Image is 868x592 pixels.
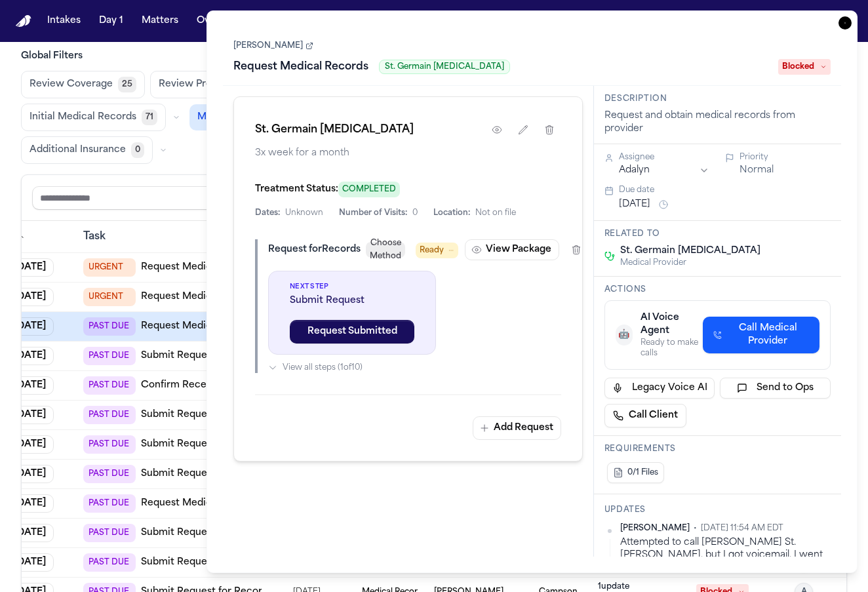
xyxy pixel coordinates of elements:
[412,208,418,218] span: 0
[16,15,31,28] img: Finch Logo
[465,239,559,260] button: View Package
[268,363,561,373] button: View all steps (1of10)
[285,208,323,218] span: Unknown
[607,462,664,483] button: 0/1 Files
[339,208,407,218] span: Number of Visits:
[740,152,831,163] div: Priority
[379,60,510,74] span: St. Germain [MEDICAL_DATA]
[131,142,144,158] span: 0
[604,378,715,399] button: Legacy Voice AI
[701,523,783,534] span: [DATE] 11:54 AM EDT
[604,285,831,295] h3: Actions
[620,258,760,268] span: Medical Provider
[159,78,235,91] span: Review Provider
[290,282,414,292] span: Next Step
[233,41,313,51] a: [PERSON_NAME]
[604,109,831,136] div: Request and obtain medical records from provider
[21,71,145,98] button: Review Coverage25
[338,182,400,197] span: COMPLETED
[197,111,276,124] span: Medical Records
[16,15,31,28] a: Home
[42,9,86,33] button: Intakes
[94,9,128,33] button: Day 1
[420,244,444,257] span: Ready
[619,185,831,195] div: Due date
[620,245,760,258] span: St. Germain [MEDICAL_DATA]
[366,242,405,258] button: Choose Method
[604,444,831,454] h3: Requirements
[136,9,184,33] button: Matters
[473,416,561,440] button: Add Request
[228,56,374,77] h1: Request Medical Records
[283,363,363,373] span: View all steps ( 1 of 10 )
[21,104,166,131] button: Initial Medical Records71
[290,294,414,307] span: Submit Request
[191,9,247,33] button: Overview
[255,184,338,194] span: Treatment Status:
[475,208,516,218] span: Not on file
[641,338,703,359] div: Ready to make calls
[727,322,809,348] span: Call Medical Provider
[118,77,136,92] span: 25
[189,104,312,130] button: Medical Records726
[604,505,831,515] h3: Updates
[604,404,686,427] a: Call Client
[618,328,629,342] span: 🤖
[720,378,831,399] button: Send to Ops
[641,311,703,338] div: AI Voice Agent
[604,229,831,239] h3: Related to
[298,9,334,33] button: Firms
[604,94,831,104] h3: Description
[694,523,697,534] span: •
[21,50,847,63] h3: Global Filters
[255,122,414,138] h1: St. Germain [MEDICAL_DATA]
[268,243,361,256] div: Request for Records
[778,59,831,75] span: Blocked
[620,523,690,534] span: [PERSON_NAME]
[433,208,470,218] span: Location:
[142,109,157,125] span: 71
[30,111,136,124] span: Initial Medical Records
[619,198,650,211] button: [DATE]
[656,197,671,212] button: Snooze task
[21,136,153,164] button: Additional Insurance0
[255,208,280,218] span: Dates:
[703,317,819,353] button: Call Medical Provider
[30,144,126,157] span: Additional Insurance
[342,9,399,33] button: The Flock
[619,152,710,163] div: Assignee
[740,164,774,177] button: Normal
[150,71,262,98] button: Review Provider5
[627,467,658,478] span: 0/1 Files
[255,147,561,160] span: 3x week for a month
[255,9,290,33] button: Tasks
[30,78,113,91] span: Review Coverage
[290,320,414,344] button: Request Submitted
